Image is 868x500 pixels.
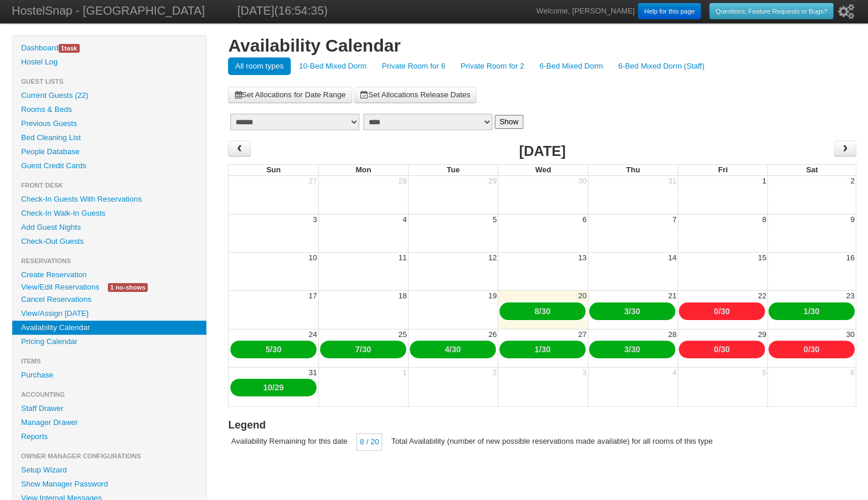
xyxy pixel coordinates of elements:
a: Check-Out Guests [12,234,206,249]
a: 1 no-shows [99,281,156,293]
a: All room types [228,57,290,75]
a: Pricing Calendar [12,335,206,349]
a: View/Edit Reservations [12,281,108,293]
a: 6-Bed Mixed Dorm (Staff) [611,57,712,75]
a: Set Allocations for Date Range [228,87,352,103]
th: Wed [498,164,587,176]
a: Setup Wizard [12,463,206,477]
li: Front Desk [12,178,206,192]
a: 30 [362,345,372,354]
li: Reservations [12,254,206,268]
th: Thu [588,164,678,176]
div: 8 [761,215,767,225]
a: 30 [273,345,282,354]
a: 30 [542,307,551,316]
div: 27 [577,329,587,340]
div: / [679,341,765,358]
div: 3 [312,215,318,225]
a: Staff Drawer [12,402,206,416]
div: 11 [397,253,408,263]
a: Bed Cleaning List [12,131,206,145]
a: 30 [542,345,551,354]
div: / [410,341,496,358]
a: 8 [535,307,539,316]
div: 30 [845,329,856,340]
div: 14 [667,253,678,263]
div: / [768,341,855,358]
span: ‹ [235,140,244,157]
div: 31 [667,176,678,186]
th: Tue [408,164,498,176]
a: 0 [714,307,719,316]
div: 10 [307,253,318,263]
div: 12 [487,253,498,263]
a: Show Manager Password [12,477,206,491]
li: Items [12,354,206,368]
div: 4 [671,368,678,378]
div: 27 [307,176,318,186]
a: 1 [535,345,539,354]
li: Owner Manager Configurations [12,449,206,463]
a: Hostel Log [12,55,206,69]
div: / [768,302,855,320]
div: / [230,341,316,358]
a: Check-In Guests With Reservations [12,192,206,206]
a: People Database [12,145,206,159]
div: 21 [667,291,678,301]
li: Guest Lists [12,74,206,89]
i: Setup Wizard [838,4,855,19]
a: Dashboard1task [12,41,206,55]
a: Help for this page [638,3,701,19]
a: Rooms & Beds [12,103,206,117]
li: Accounting [12,387,206,402]
div: 25 [397,329,408,340]
div: 28 [397,176,408,186]
a: 4 [445,345,450,354]
div: Availability Remaining for this date [228,433,350,450]
a: 30 [721,307,730,316]
th: Fri [678,164,767,176]
a: Guest Credit Cards [12,159,206,173]
a: 7 [355,345,360,354]
div: / [679,302,765,320]
a: 30 [631,345,641,354]
a: Add Guest Nights [12,220,206,234]
button: Show [495,115,523,129]
div: 13 [577,253,587,263]
a: 3 [624,307,629,316]
span: task [59,44,80,53]
div: / [589,341,675,358]
a: 0 [714,345,719,354]
a: Private Room for 2 [454,57,531,75]
div: Total Availability (number of new possible reservations made available) for all rooms of this type [388,433,715,450]
div: / [589,302,675,320]
div: 6 [849,368,856,378]
span: 1 no-shows [108,283,148,292]
div: 4 [401,215,408,225]
a: 5 [265,345,270,354]
a: Private Room for 6 [375,57,452,75]
h1: Availability Calendar [228,35,856,56]
a: Current Guests (22) [12,89,206,103]
a: 6-Bed Mixed Dorm [532,57,610,75]
div: 30 [577,176,587,186]
a: 3 [624,345,629,354]
div: 15 [757,253,767,263]
a: Set Allocations Release Dates [354,87,476,103]
a: Cancel Reservations [12,292,206,307]
div: / [320,341,406,358]
h3: Legend [228,417,856,433]
a: 30 [721,345,730,354]
a: Check-In Walk-In Guests [12,206,206,220]
th: Mon [318,164,408,176]
div: 1 [761,176,767,186]
a: Reports [12,430,206,444]
div: 7 [671,215,678,225]
div: 28 [667,329,678,340]
div: / [499,302,586,320]
a: 30 [811,307,820,316]
div: 8 / 20 [356,433,383,451]
a: View/Assign [DATE] [12,307,206,321]
div: 2 [491,368,498,378]
a: Create Reservation [12,268,206,282]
